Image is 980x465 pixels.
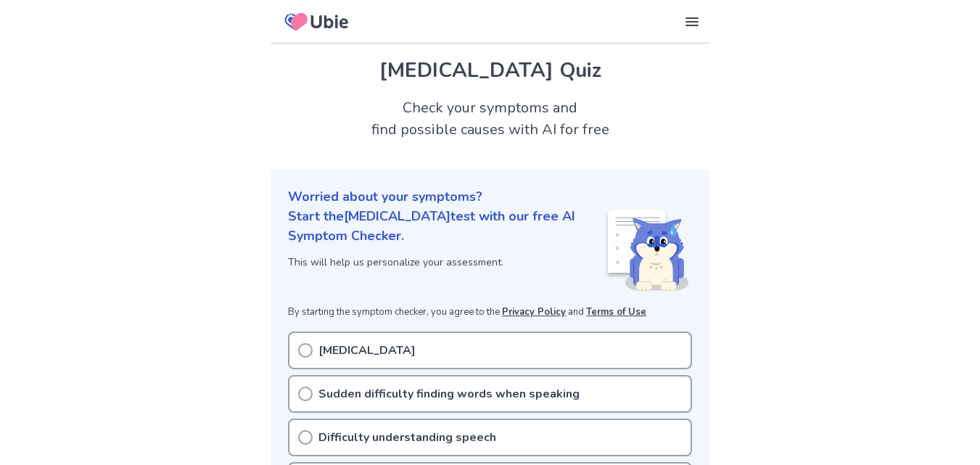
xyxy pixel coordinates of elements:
h2: Check your symptoms and find possible causes with AI for free [271,97,709,141]
p: By starting the symptom checker, you agree to the and [288,305,692,320]
p: Worried about your symptoms? [288,187,692,207]
h1: [MEDICAL_DATA] Quiz [288,55,692,86]
p: [MEDICAL_DATA] [318,342,416,359]
p: Difficulty understanding speech [318,429,496,446]
img: Shiba [605,210,689,291]
p: Start the [MEDICAL_DATA] test with our free AI Symptom Checker. [288,207,605,246]
a: Terms of Use [586,305,646,318]
p: This will help us personalize your assessment. [288,255,605,270]
a: Privacy Policy [502,305,566,318]
p: Sudden difficulty finding words when speaking [318,385,580,403]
